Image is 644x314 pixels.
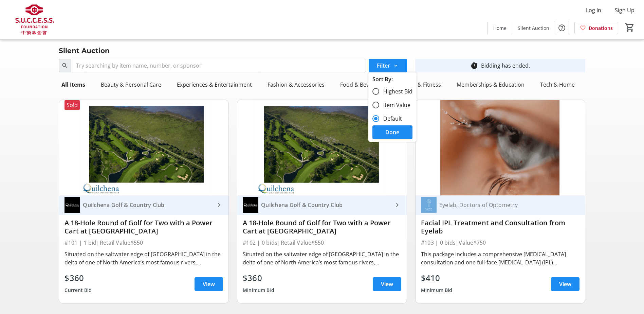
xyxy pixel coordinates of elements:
[59,100,228,195] img: A 18-Hole Round of Golf for Two with a Power Cart at Quilchena Golf & Country Club
[237,100,407,195] img: A 18-Hole Round of Golf for Two with a Power Cart at Quilchena Golf & Country Club
[421,272,453,284] div: $410
[551,277,579,291] a: View
[518,24,549,32] span: Silent Auction
[65,272,92,284] div: $360
[421,250,579,266] div: This package includes a comprehensive [MEDICAL_DATA] consultation and one full-face [MEDICAL_DATA...
[397,78,444,91] div: Health & Fitness
[421,284,453,296] div: Minimum Bid
[488,22,512,34] a: Home
[258,202,393,208] div: Quilchena Golf & Country Club
[377,62,390,70] span: Filter
[215,201,223,209] mat-icon: keyboard_arrow_right
[65,284,92,296] div: Current Bid
[265,78,327,91] div: Fashion & Accessories
[421,238,579,247] div: #103 | 0 bids | Value $750
[379,115,402,123] label: Default
[589,24,613,32] span: Donations
[243,197,258,213] img: Quilchena Golf & Country Club
[379,101,410,109] label: Item Value
[369,59,407,72] button: Filter
[609,5,640,16] button: Sign Up
[203,280,215,288] span: View
[555,21,569,35] button: Help
[59,195,228,215] a: Quilchena Golf & Country ClubQuilchena Golf & Country Club
[237,195,407,215] a: Quilchena Golf & Country ClubQuilchena Golf & Country Club
[243,238,401,247] div: #102 | 0 bids | Retail Value $550
[80,202,215,208] div: Quilchena Golf & Country Club
[65,250,223,266] div: Situated on the saltwater edge of [GEOGRAPHIC_DATA] in the delta of one of North America’s most f...
[243,250,401,266] div: Situated on the saltwater edge of [GEOGRAPHIC_DATA] in the delta of one of North America’s most f...
[481,62,530,70] div: Bidding has ended.
[98,78,164,91] div: Beauty & Personal Care
[586,6,601,14] span: Log In
[174,78,255,91] div: Experiences & Entertainment
[373,277,401,291] a: View
[581,5,607,16] button: Log In
[470,62,478,70] mat-icon: timer_outline
[4,3,65,37] img: S.U.C.C.E.S.S. Foundation's Logo
[615,6,634,14] span: Sign Up
[559,280,571,288] span: View
[421,197,437,213] img: Eyelab, Doctors of Optometry
[243,284,274,296] div: Minimum Bid
[574,22,618,34] a: Donations
[55,45,114,56] div: Silent Auction
[243,219,401,235] div: A 18-Hole Round of Golf for Two with a Power Cart at [GEOGRAPHIC_DATA]
[385,128,399,136] span: Done
[537,78,577,91] div: Tech & Home
[65,238,223,247] div: #101 | 1 bid | Retail Value $550
[512,22,555,34] a: Silent Auction
[381,280,393,288] span: View
[195,277,223,291] a: View
[624,21,636,34] button: Cart
[59,78,88,91] div: All Items
[437,202,571,208] div: Eyelab, Doctors of Optometry
[65,219,223,235] div: A 18-Hole Round of Golf for Two with a Power Cart at [GEOGRAPHIC_DATA]
[65,100,80,110] div: Sold
[393,201,401,209] mat-icon: keyboard_arrow_right
[372,125,412,139] button: Done
[421,219,579,235] div: Facial IPL Treatment and Consultation from Eyelab
[243,272,274,284] div: $360
[416,100,585,195] img: Facial IPL Treatment and Consultation from Eyelab
[337,78,386,91] div: Food & Beverage
[65,197,80,213] img: Quilchena Golf & Country Club
[372,75,412,83] div: Sort By:
[493,24,507,32] span: Home
[379,87,412,95] label: Highest Bid
[454,78,527,91] div: Memberships & Education
[71,59,366,72] input: Try searching by item name, number, or sponsor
